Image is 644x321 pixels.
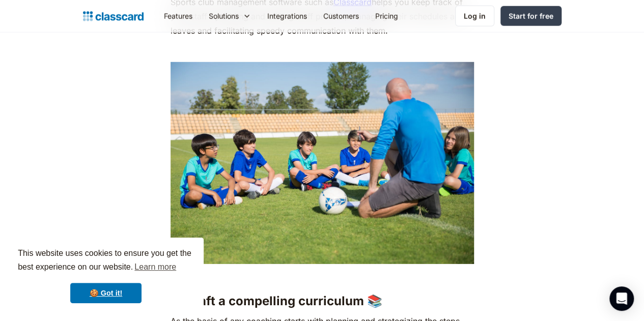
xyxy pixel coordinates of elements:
[609,286,634,311] div: Open Intercom Messenger
[171,294,474,309] h3: 3. Craft a compelling curriculum 📚
[171,62,474,264] img: a group of children sitting on a grass field with a football ball while their coach instructs them
[8,238,204,313] div: cookieconsent
[500,6,562,26] a: Start for free
[70,283,142,303] a: dismiss cookie message
[509,11,553,21] div: Start for free
[367,5,406,27] a: Pricing
[455,6,494,26] a: Log in
[315,5,367,27] a: Customers
[464,11,486,21] div: Log in
[259,5,315,27] a: Integrations
[133,259,178,275] a: learn more about cookies
[171,269,474,283] p: ‍
[209,11,239,21] div: Solutions
[18,247,194,275] span: This website uses cookies to ensure you get the best experience on our website.
[156,5,201,27] a: Features
[201,5,259,27] div: Solutions
[171,43,474,57] p: ‍
[83,9,144,23] a: home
